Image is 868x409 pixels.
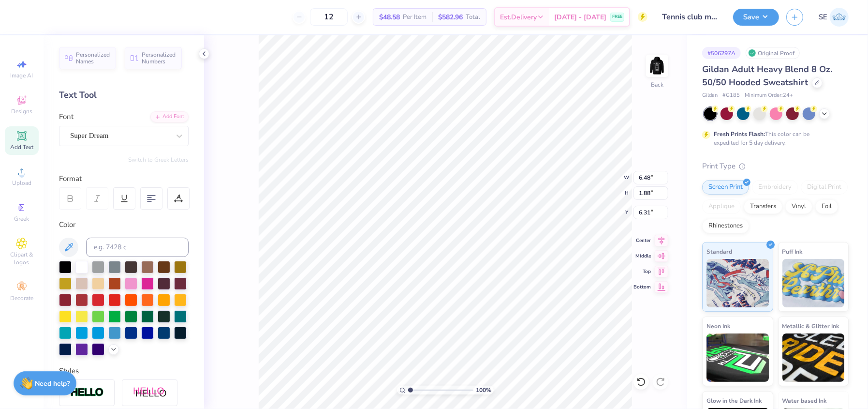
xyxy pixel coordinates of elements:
span: Gildan Adult Heavy Blend 8 Oz. 50/50 Hooded Sweatshirt [702,63,832,88]
span: Standard [706,246,732,257]
input: – – [310,8,348,26]
button: Switch to Greek Letters [128,156,189,164]
img: Neon Ink [706,333,769,382]
div: Back [651,80,663,89]
div: Styles [59,365,189,377]
div: Vinyl [785,199,812,214]
div: # 506297A [702,47,741,59]
span: Personalized Names [76,51,110,65]
img: Stroke [70,387,104,398]
div: Foil [815,199,838,214]
strong: Need help? [35,379,70,388]
span: FREE [612,14,622,20]
div: Color [59,219,189,230]
div: Original Proof [746,47,800,59]
img: Shirley Evaleen B [830,8,849,27]
span: SE [819,12,827,23]
input: Untitled Design [655,7,726,27]
label: Font [59,111,74,122]
button: Save [733,9,779,26]
span: Designs [11,107,32,115]
span: Greek [15,215,29,223]
div: Print Type [702,161,849,172]
div: Add Font [150,111,189,122]
div: Screen Print [702,180,749,195]
div: Transfers [744,199,782,214]
span: Per Item [403,12,427,22]
span: [DATE] - [DATE] [554,12,606,22]
img: Shadow [133,387,167,399]
span: Middle [633,253,651,259]
span: Decorate [10,294,33,302]
span: Puff Ink [782,246,803,257]
div: Format [59,173,190,184]
img: Puff Ink [782,259,845,307]
span: Top [633,268,651,275]
input: e.g. 7428 c [86,238,189,257]
div: Rhinestones [702,219,749,233]
div: Applique [702,199,741,214]
a: SE [819,8,849,27]
span: 100 % [476,386,491,394]
span: Neon Ink [706,321,730,331]
span: Est. Delivery [500,12,537,22]
span: Water based Ink [782,395,827,406]
span: Clipart & logos [5,251,39,266]
span: Gildan [702,91,718,100]
div: This color can be expedited for 5 day delivery. [714,130,833,147]
span: Personalized Numbers [142,51,176,65]
span: Glow in the Dark Ink [706,395,762,406]
div: Text Tool [59,89,189,102]
span: Center [633,237,651,244]
span: Metallic & Glitter Ink [782,321,839,331]
img: Metallic & Glitter Ink [782,333,845,382]
span: Image AI [11,72,33,79]
strong: Fresh Prints Flash: [714,130,765,138]
span: Add Text [10,143,33,151]
img: Back [647,56,667,76]
span: $582.96 [438,12,463,22]
span: Minimum Order: 24 + [745,91,793,100]
img: Standard [706,259,769,307]
div: Digital Print [801,180,848,195]
span: Total [466,12,480,22]
span: # G185 [722,91,740,100]
span: $48.58 [379,12,400,22]
div: Embroidery [752,180,798,195]
span: Bottom [633,284,651,290]
span: Upload [12,179,31,187]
